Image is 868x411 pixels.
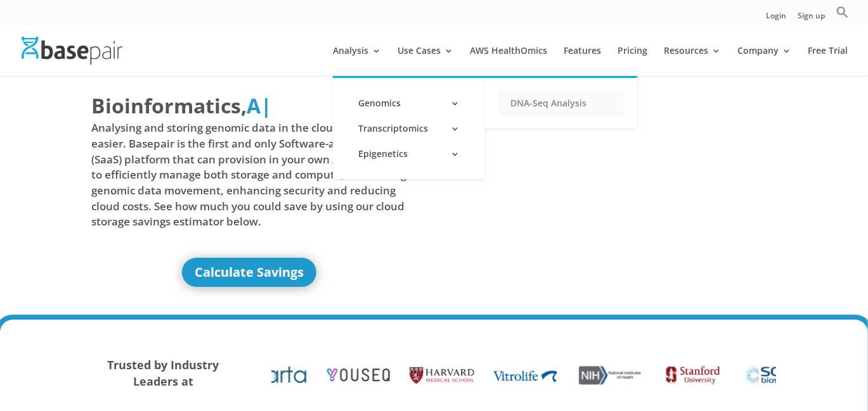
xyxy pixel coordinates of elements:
a: Genomics [346,91,472,116]
svg: Search [836,6,849,18]
a: Analysis [333,46,381,76]
a: Sign up [798,12,825,25]
span: Analysing and storing genomic data in the cloud should be easier. Basepair is the first and only ... [92,120,408,229]
a: Search Icon Link [836,6,849,25]
img: Basepair [22,37,122,64]
a: Login [766,12,786,25]
a: Use Cases [398,46,453,76]
a: Free Trial [808,46,848,76]
a: Transcriptomics [346,116,472,141]
a: Resources [664,46,721,76]
a: AWS HealthOmics [470,46,547,76]
a: Calculate Savings [182,258,316,287]
a: Company [737,46,791,76]
span: Bioinformatics, [92,91,247,120]
a: DNA-Seq Analysis [498,91,625,116]
a: Pricing [618,46,647,76]
a: Features [564,46,601,76]
iframe: Basepair - NGS Analysis Simplified [444,91,760,269]
span: A [247,92,261,119]
strong: Trusted by Industry Leaders at [107,357,219,389]
span: | [261,92,273,119]
a: Epigenetics [346,141,472,167]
